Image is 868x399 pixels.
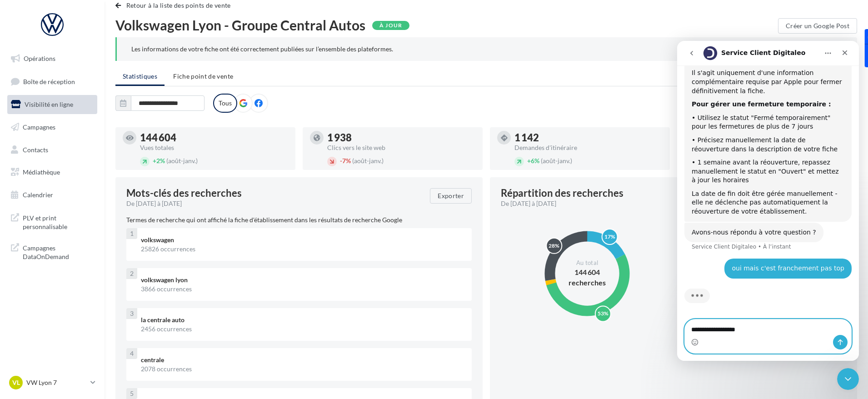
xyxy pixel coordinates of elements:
span: 7% [340,157,351,165]
div: volkswagen [141,235,464,244]
div: Avons-nous répondu à votre question ?Service Client Digitaleo • À l’instant [7,182,146,202]
div: 1 142 [514,133,663,143]
span: Contacts [23,145,48,153]
div: De [DATE] à [DATE] [501,199,839,208]
span: Calendrier [23,191,53,199]
div: 3866 occurrences [141,284,464,294]
div: 144 604 [140,133,288,143]
div: Demandes d'itinéraire [514,145,663,151]
div: Les informations de votre fiche ont été correctement publiées sur l’ensemble des plateformes. [131,45,843,54]
span: 2% [153,157,165,165]
div: la centrale auto [141,315,464,324]
label: Tous [213,94,237,113]
button: Exporter [430,188,472,204]
span: Retour à la liste des points de vente [126,1,231,9]
a: Campagnes [5,118,99,137]
span: VL [12,378,20,387]
div: À jour [372,21,409,30]
div: 1 938 [327,133,475,143]
div: 2078 occurrences [141,364,464,374]
p: Termes de recherche qui ont affiché la fiche d'établissement dans les résultats de recherche Google [126,215,472,224]
div: 1 [126,228,137,239]
span: (août-janv.) [541,157,572,165]
span: Campagnes [23,123,55,131]
button: Envoyer un message… [156,294,170,309]
iframe: Intercom live chat [677,41,859,361]
div: Vues totales [140,145,288,151]
div: Clics vers le site web [327,145,475,151]
div: Service Client Digitaleo dit… [7,182,175,218]
a: Campagnes DataOnDemand [5,238,99,265]
div: Service Client Digitaleo • À l’instant [15,203,114,209]
div: • Utilisez le statut "Fermé temporairement" pour les fermetures de plus de 7 jours [15,73,167,90]
button: Sélectionneur d’emoji [14,298,21,305]
span: Campagnes DataOnDemand [23,242,94,261]
a: VL VW Lyon 7 [7,374,97,391]
span: 6% [527,157,539,165]
div: volkswagen lyon [141,275,464,284]
span: Boîte de réception [23,77,75,85]
div: Répartition des recherches [501,188,624,198]
span: (août-janv.) [352,157,384,165]
div: De [DATE] à [DATE] [126,199,423,208]
div: oui mais c'est franchement pas top [47,218,175,238]
a: Boîte de réception [5,72,99,91]
iframe: Intercom live chat [837,368,859,390]
button: Créer un Google Post [778,18,857,34]
span: Volkswagen Lyon - Groupe Central Autos [115,18,365,32]
div: • 1 semaine avant la réouverture, repassez manuellement le statut en "Ouvert" et mettez à jour le... [15,117,167,144]
a: PLV et print personnalisable [5,208,99,235]
div: 2 [126,268,137,279]
div: Il s'agit uniquement d'une information complémentaire requise par Apple pour fermer définitivemen... [15,28,167,55]
div: centrale [141,355,464,364]
img: Saisie en cours [7,247,33,263]
span: + [527,157,531,165]
div: 2456 occurrences [141,324,464,334]
b: Pour gérer une fermeture temporaire : [15,60,154,67]
span: Mots-clés des recherches [126,188,242,198]
span: Fiche point de vente [173,72,233,80]
div: 25826 occurrences [141,244,464,254]
div: • Précisez manuellement la date de réouverture dans la description de votre fiche [15,95,167,113]
span: Opérations [24,55,55,62]
a: Calendrier [5,185,99,204]
a: Visibilité en ligne [5,95,99,114]
span: (août-janv.) [166,157,198,165]
span: Visibilité en ligne [25,100,73,108]
span: - [340,157,342,165]
span: + [153,157,156,165]
div: 4 [126,348,137,359]
span: Médiathèque [23,168,60,176]
div: La date de fin doit être gérée manuellement - elle ne déclenche pas automatiquement la réouvertur... [15,149,167,175]
div: Avons-nous répondu à votre question ? [15,187,139,196]
div: 5 [126,388,137,399]
a: Contacts [5,140,99,160]
p: VW Lyon 7 [26,378,87,387]
a: Opérations [5,49,99,68]
textarea: Envoyer un message... [8,279,174,294]
span: PLV et print personnalisable [23,212,94,231]
div: 3 [126,308,137,319]
div: oui mais c'est franchement pas top [55,223,167,232]
a: Médiathèque [5,163,99,182]
div: Anne-Laure dit… [7,218,175,249]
